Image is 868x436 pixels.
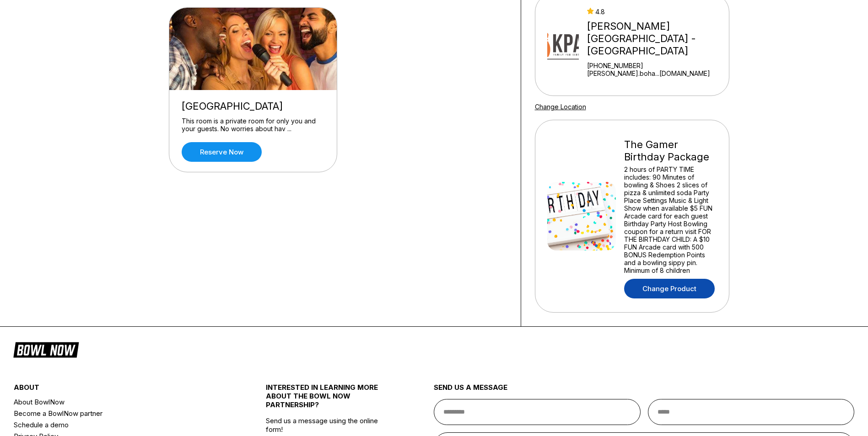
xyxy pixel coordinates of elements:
[624,165,717,274] div: 2 hours of PARTY TIME includes: 90 Minutes of bowling & Shoes 2 slices of pizza & unlimited soda ...
[587,8,725,16] div: 4.8
[266,383,392,416] div: INTERESTED IN LEARNING MORE ABOUT THE BOWL NOW PARTNERSHIP?
[434,383,854,399] div: send us a message
[14,396,224,408] a: About BowlNow
[182,142,262,162] a: Reserve now
[587,62,725,69] div: [PHONE_NUMBER]
[535,103,586,111] a: Change Location
[182,117,324,133] div: This room is a private room for only you and your guests. No worries about hav ...
[14,408,224,419] a: Become a BowlNow partner
[182,100,324,112] div: [GEOGRAPHIC_DATA]
[14,419,224,431] a: Schedule a demo
[169,8,338,90] img: Karaoke Room
[587,20,725,57] div: [PERSON_NAME][GEOGRAPHIC_DATA] - [GEOGRAPHIC_DATA]
[587,69,725,77] a: [PERSON_NAME].boha...[DOMAIN_NAME]
[624,138,717,163] div: The Gamer Birthday Package
[14,383,224,396] div: about
[547,182,616,250] img: The Gamer Birthday Package
[547,11,579,79] img: Kingpin's Alley - South Glens Falls
[624,279,715,298] a: Change Product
